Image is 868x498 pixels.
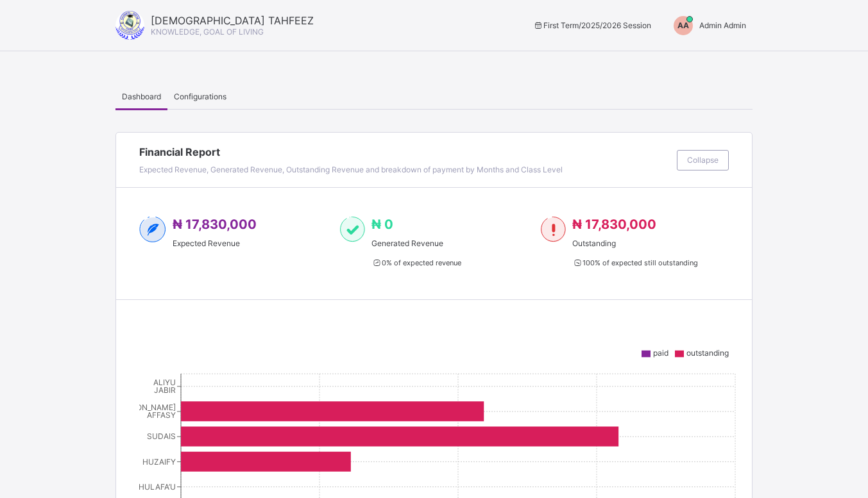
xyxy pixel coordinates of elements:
span: 100 % of expected still outstanding [572,258,697,267]
span: AA [677,21,689,30]
span: Collapse [687,155,719,165]
span: Generated Revenue [371,238,461,248]
span: Admin Admin [699,21,746,30]
tspan: JABIR [154,385,176,395]
span: Outstanding [572,238,697,248]
tspan: HUZAIFY [142,457,176,467]
span: outstanding [686,348,729,358]
span: Expected Revenue [173,238,257,248]
span: ₦ 17,830,000 [572,217,656,232]
span: Configurations [174,92,226,101]
span: [DEMOGRAPHIC_DATA] TAHFEEZ [151,14,314,27]
tspan: [PERSON_NAME] [114,403,176,412]
span: KNOWLEDGE, GOAL OF LIVING [151,27,264,37]
span: Dashboard [122,92,161,101]
img: outstanding-1.146d663e52f09953f639664a84e30106.svg [541,217,566,242]
img: expected-2.4343d3e9d0c965b919479240f3db56ac.svg [139,217,166,242]
span: 0 % of expected revenue [371,258,461,267]
tspan: ALIYU [153,378,176,387]
span: Expected Revenue, Generated Revenue, Outstanding Revenue and breakdown of payment by Months and C... [139,165,563,174]
span: ₦ 0 [371,217,393,232]
tspan: AFFASY [147,410,176,420]
span: Financial Report [139,145,670,158]
span: ₦ 17,830,000 [173,217,257,232]
tspan: SUDAIS [147,431,176,441]
img: paid-1.3eb1404cbcb1d3b736510a26bbfa3ccb.svg [340,217,365,242]
span: session/term information [532,21,651,30]
tspan: KHULAFA’U [133,482,176,492]
span: paid [653,348,668,358]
